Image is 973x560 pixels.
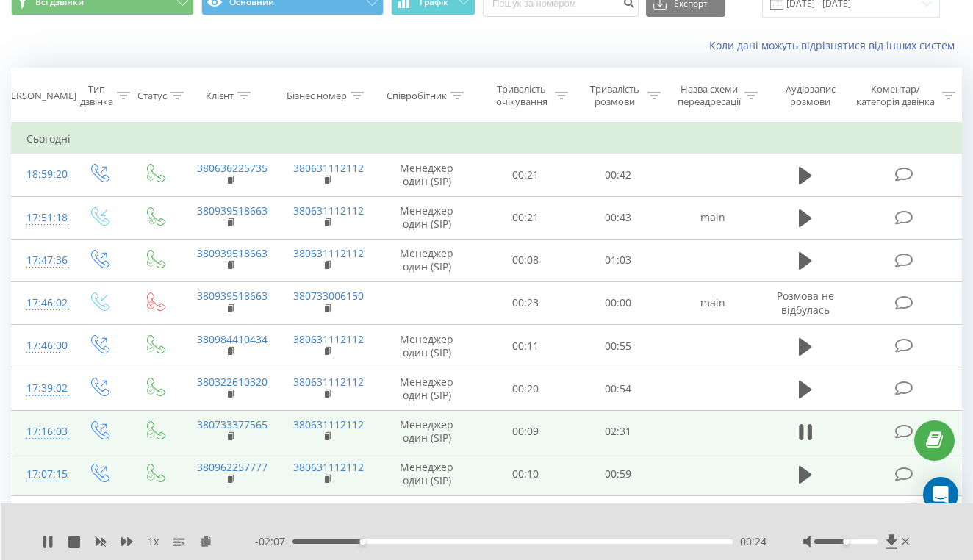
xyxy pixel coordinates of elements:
[387,90,447,102] div: Співробітник
[375,410,478,453] td: Менеджер один (SIP)
[197,375,268,389] a: 380322610320
[572,367,664,410] td: 00:54
[360,539,366,545] div: Accessibility label
[664,196,761,239] td: main
[572,325,664,367] td: 00:55
[80,83,113,108] div: Тип дзвінка
[664,281,761,324] td: main
[26,503,56,531] div: 16:51:55
[375,325,478,367] td: Менеджер один (SIP)
[293,204,364,218] a: 380631112112
[12,124,962,154] td: Сьогодні
[923,477,958,512] div: Open Intercom Messenger
[197,161,268,175] a: 380636225735
[26,246,56,275] div: 17:47:36
[843,539,849,545] div: Accessibility label
[293,417,364,431] a: 380631112112
[479,410,572,453] td: 00:09
[26,289,56,317] div: 17:46:02
[26,160,56,189] div: 18:59:20
[148,534,159,549] span: 1 x
[775,83,847,108] div: Аудіозапис розмови
[479,154,572,196] td: 00:21
[375,239,478,281] td: Менеджер один (SIP)
[137,90,167,102] div: Статус
[197,246,268,260] a: 380939518663
[375,367,478,410] td: Менеджер один (SIP)
[479,239,572,281] td: 00:08
[492,83,551,108] div: Тривалість очікування
[375,154,478,196] td: Менеджер один (SIP)
[572,281,664,324] td: 00:00
[293,460,364,474] a: 380631112112
[26,374,56,403] div: 17:39:02
[375,453,478,495] td: Менеджер один (SIP)
[852,83,938,108] div: Коментар/категорія дзвінка
[572,453,664,495] td: 00:59
[479,325,572,367] td: 00:11
[26,331,56,360] div: 17:46:00
[572,154,664,196] td: 00:42
[2,90,76,102] div: [PERSON_NAME]
[197,204,268,218] a: 380939518663
[740,534,766,549] span: 00:24
[375,196,478,239] td: Менеджер один (SIP)
[585,83,644,108] div: Тривалість розмови
[26,460,56,489] div: 17:07:15
[293,289,364,303] a: 380733006150
[287,90,347,102] div: Бізнес номер
[255,534,292,549] span: - 02:07
[572,495,664,538] td: 00:24
[777,289,834,316] span: Розмова не відбулась
[26,417,56,446] div: 17:16:03
[26,204,56,232] div: 17:51:18
[206,90,234,102] div: Клієнт
[197,460,268,474] a: 380962257777
[293,375,364,389] a: 380631112112
[293,161,364,175] a: 380631112112
[479,453,572,495] td: 00:10
[479,196,572,239] td: 00:21
[572,196,664,239] td: 00:43
[572,239,664,281] td: 01:03
[479,367,572,410] td: 00:20
[197,289,268,303] a: 380939518663
[197,417,268,431] a: 380733377565
[479,281,572,324] td: 00:23
[479,495,572,538] td: 00:10
[709,38,962,52] a: Коли дані можуть відрізнятися вiд інших систем
[678,83,741,108] div: Назва схеми переадресації
[293,332,364,346] a: 380631112112
[375,495,478,538] td: Менеджер один (SIP)
[197,332,268,346] a: 380984410434
[293,246,364,260] a: 380631112112
[572,410,664,453] td: 02:31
